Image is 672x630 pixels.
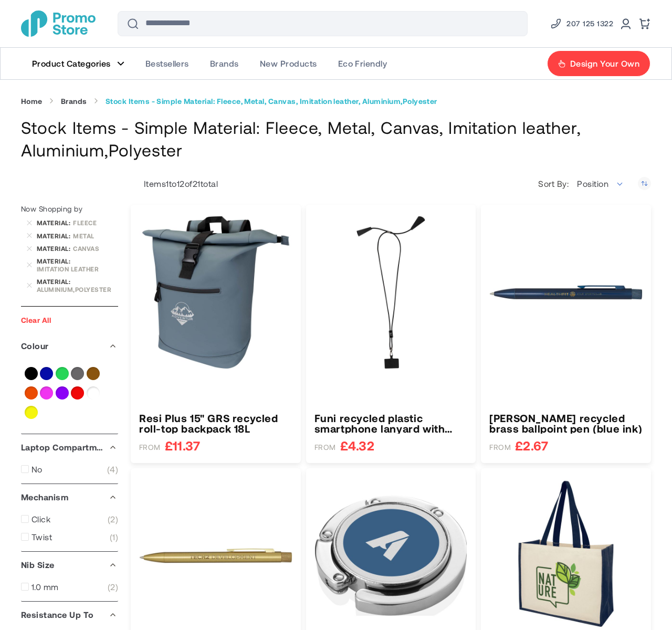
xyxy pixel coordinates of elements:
span: £11.37 [165,439,200,452]
div: Resistance Up To [21,602,118,628]
a: New Products [249,48,328,79]
a: Resi Plus 15&quot; GRS recycled roll-top backpack 18L [139,216,292,369]
div: Colour [21,333,118,359]
span: Position [577,178,608,188]
button: Search [120,11,145,36]
div: Fleece [73,219,118,226]
img: Funi recycled plastic smartphone lanyard with built-in data sync and 100W fast charge 5-in-1 cable [314,216,468,369]
a: Remove Material Metal [26,233,33,239]
span: 1.0 mm [31,582,59,592]
a: Home [21,97,43,106]
span: 2 [108,514,118,524]
span: £4.32 [340,439,374,452]
span: Click [31,514,50,524]
a: Eco Friendly [328,48,398,79]
a: Resi Plus 15&quot; GRS recycled roll-top backpack 18L [139,413,292,434]
div: Metal [73,232,118,239]
div: Laptop Compartment [21,434,118,460]
span: New Products [260,58,317,69]
span: Material [37,257,73,265]
span: Product Categories [32,58,111,69]
a: store logo [21,10,96,37]
h1: Stock Items - Simple Material: Fleece, Metal, Canvas, Imitation leather, Aluminium,Polyester [21,116,651,161]
a: Set Descending Direction [638,177,651,190]
div: Mechanism [21,484,118,510]
span: Material [37,278,73,285]
a: Purple [56,386,69,400]
a: Click 2 [21,514,118,524]
span: Bestsellers [145,58,189,69]
p: Items to of total [131,178,218,189]
span: Material [37,232,73,239]
a: 1.0 mm 2 [21,582,118,592]
a: Funi recycled plastic smartphone lanyard with built-in data sync and 100W fast charge 5-in-1 cable [314,413,468,434]
span: FROM [314,443,336,452]
a: Natural [87,367,100,380]
span: 4 [107,464,118,475]
a: Remove Material Imitation leather [26,262,33,268]
a: Blue [40,367,53,380]
a: Brands [199,48,249,79]
a: Remove Material Canvas [26,245,33,251]
a: Remove Material Fleece [26,219,33,226]
div: Canvas [73,245,118,252]
h3: [PERSON_NAME] recycled brass ballpoint pen (blue ink) [489,413,643,434]
a: Twist 1 [21,532,118,542]
a: Phone [550,17,613,30]
span: FROM [489,443,511,452]
a: Product Categories [22,48,135,79]
span: 1 [110,532,118,542]
a: Orange [25,386,38,400]
div: Nib Size [21,552,118,578]
div: Aluminium,Polyester [37,286,118,293]
a: Design Your Own [547,50,650,77]
span: Twist [31,532,52,542]
span: 21 [193,178,201,188]
a: Black [25,367,38,380]
img: Promotional Merchandise [21,10,96,37]
span: 1 [166,178,169,188]
span: 2 [108,582,118,592]
strong: Stock Items - Simple Material: Fleece, Metal, Canvas, Imitation leather, Aluminium,Polyester [106,97,437,106]
a: Remove Material Aluminium,Polyester [26,282,33,289]
a: Bestsellers [135,48,199,79]
a: Red [71,386,84,400]
a: Green [56,367,69,380]
span: Material [37,245,73,252]
a: Brands [61,97,87,106]
span: Position [571,173,630,194]
label: Sort By [538,178,571,189]
span: 207 125 1322 [566,17,613,30]
span: 12 [177,178,185,188]
a: Pink [40,386,53,400]
span: Eco Friendly [338,58,387,69]
span: FROM [139,443,161,452]
span: Now Shopping by [21,204,82,213]
div: Imitation leather [37,265,118,272]
a: No 4 [21,464,118,475]
span: Design Your Own [570,58,639,69]
a: White [87,386,100,400]
img: Resi Plus 15" GRS recycled roll-top backpack 18L [139,216,292,369]
a: Beatriz recycled brass ballpoint pen (blue ink) [489,413,643,434]
span: No [31,464,43,475]
span: £2.67 [515,439,548,452]
a: Grey [71,367,84,380]
h3: Resi Plus 15" GRS recycled roll-top backpack 18L [139,413,292,434]
span: Material [37,219,73,226]
a: Clear All [21,316,51,324]
a: Yellow [25,406,38,419]
span: Brands [210,58,239,69]
img: Beatriz recycled brass ballpoint pen (blue ink) [489,216,643,369]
